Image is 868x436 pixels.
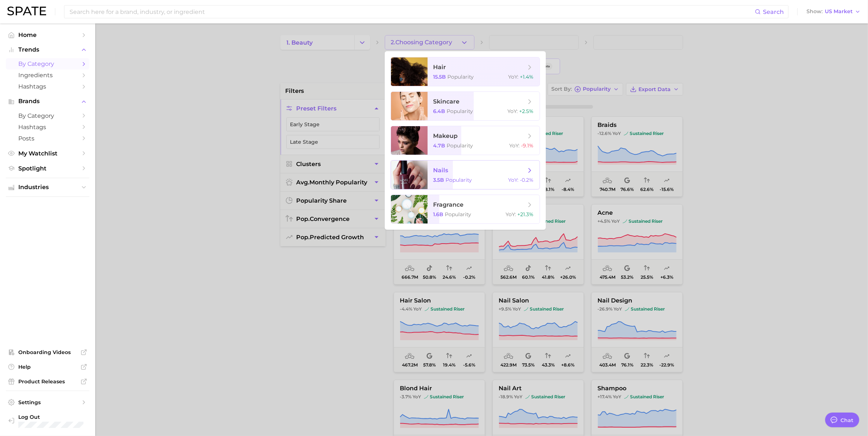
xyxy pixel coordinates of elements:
[18,378,77,385] span: Product Releases
[506,211,516,218] span: YoY :
[825,10,853,14] span: US Market
[520,74,534,80] span: +1.4%
[6,397,89,408] a: Settings
[18,72,77,79] span: Ingredients
[508,177,519,183] span: YoY :
[6,58,89,69] a: by Category
[6,121,89,133] a: Hashtags
[433,201,464,208] span: fragrance
[446,177,472,183] span: Popularity
[6,96,89,107] button: Brands
[433,177,444,183] span: 3.5b
[6,182,89,193] button: Industries
[385,51,546,230] ul: 2.Choosing Category
[520,177,534,183] span: -0.2%
[508,108,518,114] span: YoY :
[7,7,46,15] img: SPATE
[18,150,77,157] span: My Watchlist
[18,98,77,105] span: Brands
[433,98,460,105] span: skincare
[433,142,446,149] span: 4.7b
[18,83,77,90] span: Hashtags
[763,8,784,15] span: Search
[447,108,473,114] span: Popularity
[6,163,89,174] a: Spotlight
[433,167,448,174] span: nails
[18,349,77,356] span: Onboarding Videos
[521,142,534,149] span: -9.1%
[433,211,444,218] span: 1.6b
[18,364,77,370] span: Help
[18,165,77,172] span: Spotlight
[6,411,89,431] a: Log out. Currently logged in with e-mail fadlawan@pwcosmetics.com.
[445,211,472,218] span: Popularity
[433,74,446,80] span: 15.5b
[69,5,755,18] input: Search here for a brand, industry, or ingredient
[18,112,77,119] span: by Category
[18,31,77,38] span: Home
[6,133,89,144] a: Posts
[508,74,519,80] span: YoY :
[18,46,77,53] span: Trends
[433,64,446,71] span: hair
[510,142,520,149] span: YoY :
[448,74,474,80] span: Popularity
[6,347,89,358] a: Onboarding Videos
[6,110,89,121] a: by Category
[805,7,863,16] button: ShowUS Market
[6,81,89,92] a: Hashtags
[433,108,446,114] span: 6.4b
[6,148,89,159] a: My Watchlist
[6,29,89,41] a: Home
[518,211,534,218] span: +21.3%
[6,376,89,387] a: Product Releases
[6,361,89,372] a: Help
[519,108,534,114] span: +2.5%
[433,132,458,139] span: makeup
[18,60,77,67] span: by Category
[18,124,77,131] span: Hashtags
[447,142,473,149] span: Popularity
[806,10,823,14] span: Show
[18,184,77,191] span: Industries
[18,135,77,142] span: Posts
[6,69,89,81] a: Ingredients
[6,44,89,55] button: Trends
[18,399,77,406] span: Settings
[18,414,93,420] span: Log Out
